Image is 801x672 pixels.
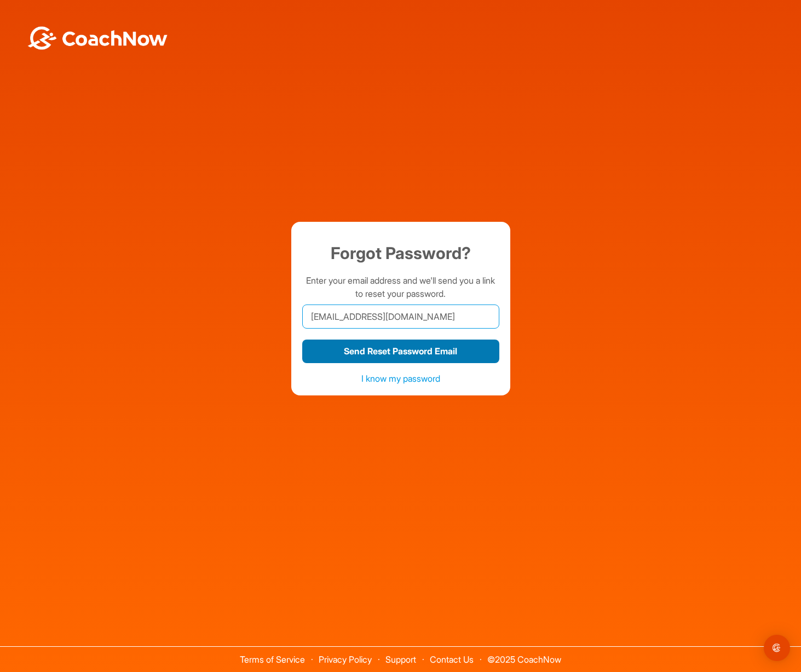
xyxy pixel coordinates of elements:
a: Terms of Service [240,654,305,665]
a: Contact Us [430,654,474,665]
input: Email [302,305,499,329]
button: Send Reset Password Email [302,340,499,363]
span: © 2025 CoachNow [482,647,567,664]
div: Open Intercom Messenger [764,635,790,661]
a: Support [385,654,416,665]
a: I know my password [361,373,440,384]
a: Privacy Policy [319,654,372,665]
h1: Forgot Password? [302,241,499,266]
img: BwLJSsUCoWCh5upNqxVrqldRgqLPVwmV24tXu5FoVAoFEpwwqQ3VIfuoInZCoVCoTD4vwADAC3ZFMkVEQFDAAAAAElFTkSuQmCC [26,26,169,50]
p: Enter your email address and we'll send you a link to reset your password. [302,274,499,300]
